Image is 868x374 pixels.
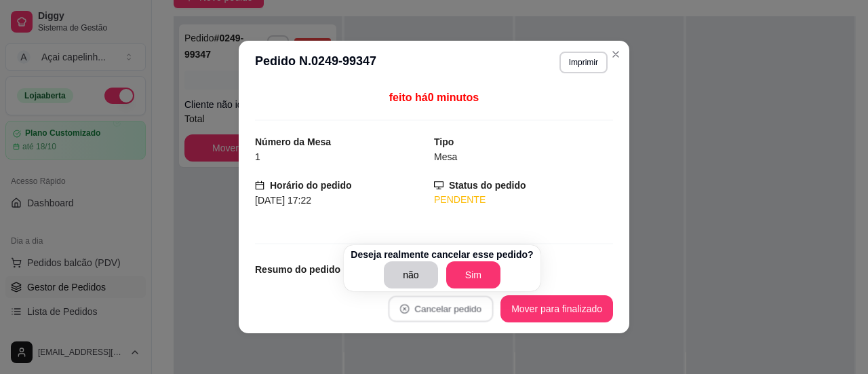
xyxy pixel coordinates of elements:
strong: Número da Mesa [255,136,331,147]
button: não [384,261,438,288]
h3: Pedido N. 0249-99347 [255,52,376,73]
span: desktop [434,181,443,190]
span: [DATE] 17:22 [255,195,311,206]
button: Close [605,43,627,65]
strong: Tipo [434,136,454,147]
strong: Resumo do pedido [255,264,340,275]
span: Mesa [434,151,457,162]
span: close-circle [400,304,410,314]
strong: Horário do pedido [270,180,352,191]
span: 1 [255,151,260,162]
button: Sim [446,261,500,288]
strong: Status do pedido [449,180,526,191]
span: calendar [255,181,264,190]
button: close-circleCancelar pedido [389,296,494,322]
span: feito há 0 minutos [389,92,479,103]
p: Deseja realmente cancelar esse pedido? [351,248,533,261]
button: Imprimir [559,52,608,73]
button: Mover para finalizado [500,295,613,322]
div: PENDENTE [434,193,613,207]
